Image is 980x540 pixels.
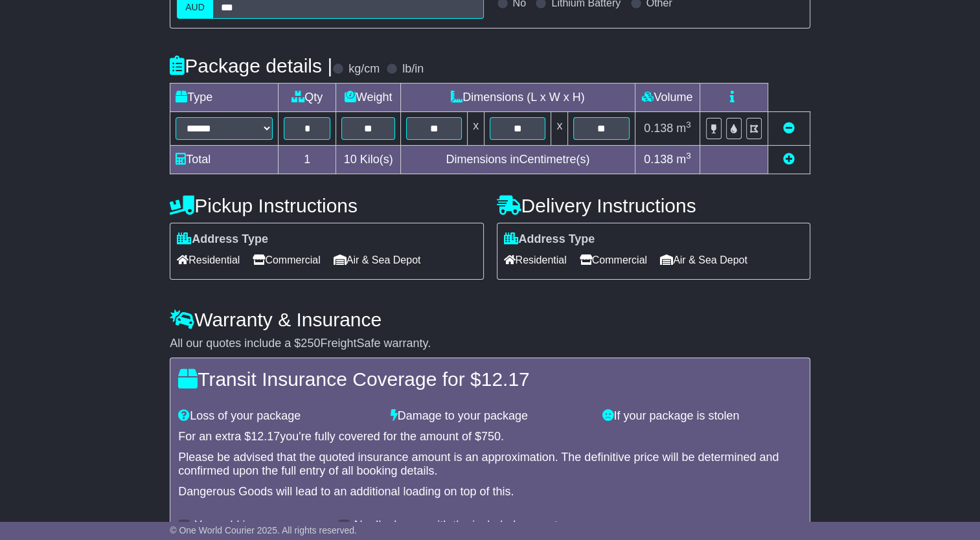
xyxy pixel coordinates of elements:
div: Damage to your package [384,409,597,423]
span: Residential [504,250,567,270]
label: Address Type [504,232,595,247]
td: x [468,112,484,146]
span: © One World Courier 2025. All rights reserved. [170,525,357,535]
span: Residential [177,250,240,270]
span: 10 [344,153,357,166]
sup: 3 [686,120,691,129]
h4: Delivery Instructions [497,195,810,216]
h4: Package details | [170,55,332,76]
sup: 3 [686,151,691,161]
td: x [551,112,568,146]
span: Air & Sea Depot [660,250,747,270]
a: Add new item [783,153,795,166]
td: Total [170,146,279,174]
div: Dangerous Goods will lead to an additional loading on top of this. [178,485,802,499]
span: m [676,153,691,166]
span: 0.138 [644,122,673,135]
td: Dimensions (L x W x H) [400,84,635,112]
td: Dimensions in Centimetre(s) [400,146,635,174]
h4: Transit Insurance Coverage for $ [178,368,802,390]
div: For an extra $ you're fully covered for the amount of $ . [178,430,802,444]
td: Volume [635,84,700,112]
span: 0.138 [644,153,673,166]
td: Kilo(s) [336,146,401,174]
div: All our quotes include a $ FreightSafe warranty. [170,337,810,351]
span: Air & Sea Depot [334,250,421,270]
label: Address Type [177,232,268,247]
td: Type [170,84,279,112]
span: 12.17 [481,368,530,390]
label: lb/in [402,62,424,76]
label: Yes, add insurance cover [194,519,325,533]
div: Please be advised that the quoted insurance amount is an approximation. The definitive price will... [178,451,802,478]
td: 1 [279,146,336,174]
span: 750 [481,430,501,443]
span: 12.17 [251,430,280,443]
h4: Warranty & Insurance [170,309,810,330]
label: kg/cm [348,62,380,76]
label: No, I'm happy with the included warranty [354,519,564,533]
span: Commercial [580,250,647,270]
h4: Pickup Instructions [170,195,483,216]
td: Qty [279,84,336,112]
td: Weight [336,84,401,112]
a: Remove this item [783,122,795,135]
div: If your package is stolen [596,409,808,423]
span: Commercial [253,250,320,270]
div: Loss of your package [172,409,384,423]
span: 250 [301,337,320,350]
span: m [676,122,691,135]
